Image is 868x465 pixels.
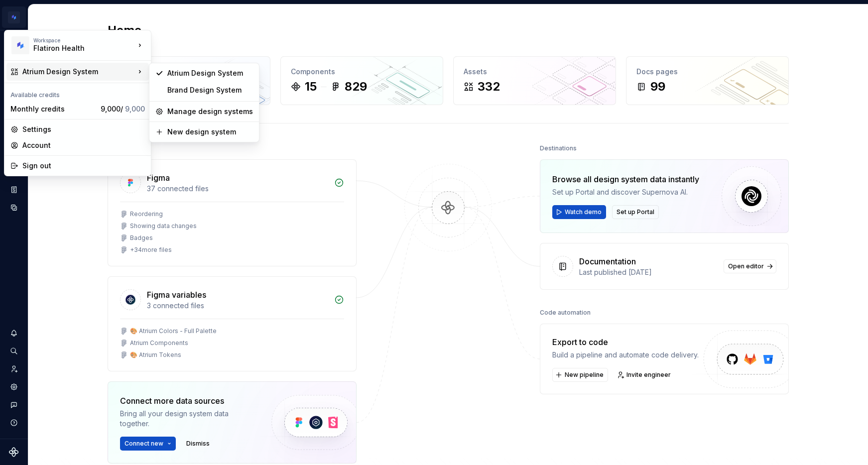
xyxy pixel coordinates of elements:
div: Settings [22,124,145,134]
div: Atrium Design System [167,68,253,78]
span: 9,000 [125,105,145,113]
div: Brand Design System [167,85,253,95]
div: Account [22,140,145,150]
div: Available credits [6,85,149,101]
div: Flatiron Health [33,43,118,53]
div: Atrium Design System [22,67,135,77]
div: Sign out [22,161,145,171]
img: d4286e81-bf2d-465c-b469-1298f2b8eabd.png [11,36,29,54]
div: New design system [167,127,253,137]
div: Monthly credits [10,104,97,114]
div: Workspace [33,37,135,43]
div: Manage design systems [167,107,253,116]
span: 9,000 / [101,105,145,113]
